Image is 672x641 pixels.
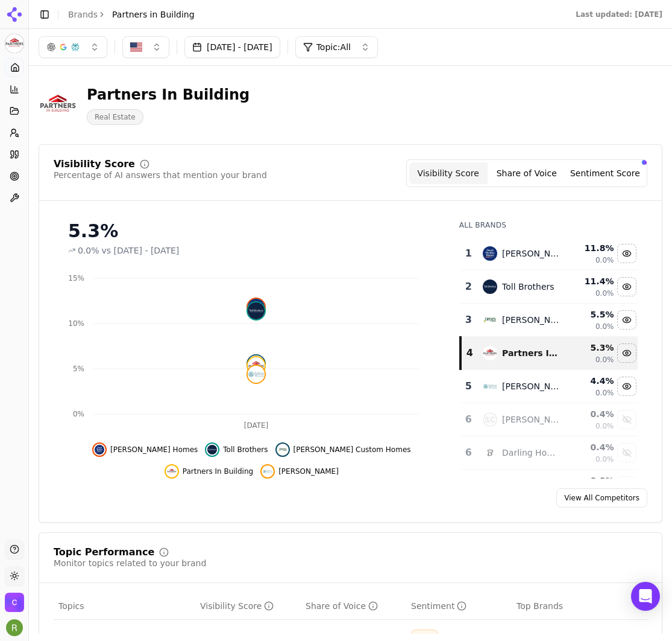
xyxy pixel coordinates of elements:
[570,275,614,287] div: 11.4 %
[460,470,638,503] tr: 0.0%Show j anthony homes data
[58,600,84,612] span: Topics
[68,220,435,242] div: 5.3%
[411,600,466,612] div: Sentiment
[54,159,135,169] div: Visibility Score
[54,169,267,181] div: Percentage of AI answers that mention your brand
[6,619,23,636] button: Open user button
[200,600,274,612] div: Visibility Score
[459,220,638,230] div: All Brands
[95,445,104,454] img: david weekley homes
[483,445,497,460] img: darling homes
[205,442,268,457] button: Hide toll brothers data
[5,593,24,612] button: Open organization switcher
[617,310,636,330] button: Hide drees custom homes data
[502,380,560,392] div: [PERSON_NAME]
[566,162,644,184] button: Sentiment Score
[263,467,272,476] img: ashton woods
[68,274,84,282] tspan: 15%
[570,408,614,420] div: 0.4 %
[483,279,497,294] img: toll brothers
[460,270,638,304] tr: 2toll brothersToll Brothers11.4%0.0%Hide toll brothers data
[248,366,265,383] img: ashton woods
[460,403,638,436] tr: 6shaddock custom[PERSON_NAME] Custom0.4%0.0%Show shaddock custom data
[460,370,638,403] tr: 5ashton woods[PERSON_NAME]4.4%0.0%Hide ashton woods data
[483,379,497,394] img: ashton woods
[406,593,512,620] th: sentiment
[68,319,84,328] tspan: 10%
[165,464,253,479] button: Hide partners in building data
[465,445,471,460] div: 6
[502,281,554,293] div: Toll Brothers
[512,593,647,620] th: Top Brands
[184,36,280,58] button: [DATE] - [DATE]
[316,41,351,53] span: Topic: All
[110,445,198,454] span: [PERSON_NAME] Homes
[465,379,471,394] div: 5
[68,10,98,19] a: Brands
[631,582,660,611] div: Open Intercom Messenger
[556,488,647,508] a: View All Competitors
[460,237,638,270] tr: 1david weekley homes[PERSON_NAME] Homes11.8%0.0%Hide david weekley homes data
[5,593,24,612] img: Crescere Digital
[54,593,195,620] th: Topics
[595,421,614,431] span: 0.0%
[595,289,614,298] span: 0.0%
[465,313,471,327] div: 3
[73,365,84,373] tspan: 5%
[5,34,24,53] button: Current brand: Partners in Building
[483,246,497,261] img: david weekley homes
[244,421,269,430] tspan: [DATE]
[466,346,471,360] div: 4
[502,247,560,260] div: [PERSON_NAME] Homes
[68,8,195,21] nav: breadcrumb
[78,244,99,257] span: 0.0%
[87,85,250,104] div: Partners In Building
[130,41,142,53] img: US
[517,600,563,612] span: Top Brands
[102,244,180,257] span: vs [DATE] - [DATE]
[617,277,636,296] button: Hide toll brothers data
[617,443,636,462] button: Show darling homes data
[87,109,143,125] span: Real Estate
[248,299,265,316] img: david weekley homes
[465,279,471,294] div: 2
[306,600,378,612] div: Share of Voice
[112,8,195,21] span: Partners in Building
[275,442,411,457] button: Hide drees custom homes data
[502,413,560,426] div: [PERSON_NAME] Custom
[223,445,268,454] span: Toll Brothers
[502,347,560,359] div: Partners In Building
[595,255,614,265] span: 0.0%
[459,237,638,503] div: Data table
[301,593,406,620] th: shareOfVoice
[570,342,614,354] div: 5.3 %
[167,467,177,476] img: partners in building
[483,412,497,427] img: shaddock custom
[595,454,614,464] span: 0.0%
[73,410,84,418] tspan: 0%
[54,547,154,557] div: Topic Performance
[460,337,638,370] tr: 4partners in buildingPartners In Building5.3%0.0%Hide partners in building data
[39,86,77,124] img: Partners in Building
[460,436,638,470] tr: 6darling homesDarling Homes0.4%0.0%Show darling homes data
[570,441,614,453] div: 0.4 %
[278,445,287,454] img: drees custom homes
[617,410,636,429] button: Show shaddock custom data
[195,593,301,620] th: visibilityScore
[207,445,217,454] img: toll brothers
[183,467,253,476] span: Partners In Building
[465,246,471,261] div: 1
[409,162,488,184] button: Visibility Score
[460,304,638,337] tr: 3drees custom homes[PERSON_NAME] Custom Homes5.5%0.0%Hide drees custom homes data
[502,314,560,326] div: [PERSON_NAME] Custom Homes
[595,322,614,331] span: 0.0%
[278,467,339,476] span: [PERSON_NAME]
[595,388,614,398] span: 0.0%
[617,377,636,396] button: Hide ashton woods data
[595,355,614,365] span: 0.0%
[570,242,614,254] div: 11.8 %
[570,474,614,486] div: 0.0 %
[617,343,636,363] button: Hide partners in building data
[6,619,23,636] img: Ryan Boe
[294,445,411,454] span: [PERSON_NAME] Custom Homes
